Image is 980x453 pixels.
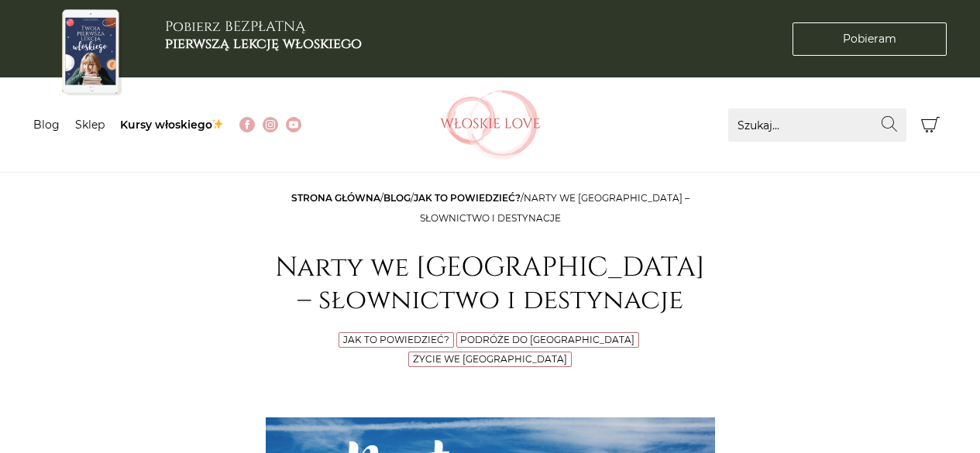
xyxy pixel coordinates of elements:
img: Włoskielove [440,90,541,160]
span: Narty we [GEOGRAPHIC_DATA] – słownictwo i destynacje [420,192,689,224]
a: Strona główna [291,192,380,204]
a: Pobieram [793,22,947,56]
a: Sklep [75,118,105,132]
input: Szukaj... [728,108,906,142]
a: Blog [33,118,60,132]
a: Kursy włoskiego [120,118,225,132]
span: Pobieram [843,31,896,47]
button: Koszyk [914,108,947,142]
img: ✨ [212,118,223,129]
a: Blog [383,192,411,204]
b: pierwszą lekcję włoskiego [165,34,362,53]
a: Jak to powiedzieć? [343,334,449,345]
a: Życie we [GEOGRAPHIC_DATA] [413,353,567,365]
a: Jak to powiedzieć? [414,192,521,204]
h1: Narty we [GEOGRAPHIC_DATA] – słownictwo i destynacje [266,252,715,317]
a: Podróże do [GEOGRAPHIC_DATA] [460,334,634,345]
h3: Pobierz BEZPŁATNĄ [165,19,362,52]
span: / / / [291,192,689,224]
